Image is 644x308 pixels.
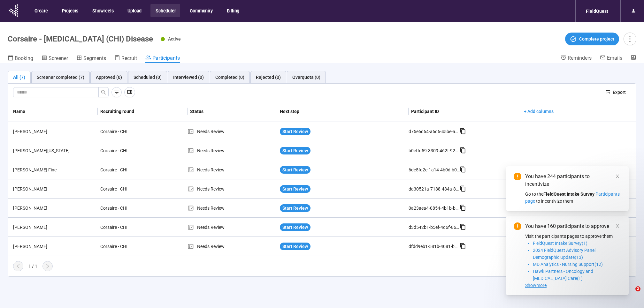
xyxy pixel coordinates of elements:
span: Emails [607,55,622,61]
span: Start Review [282,205,308,212]
a: Segments [76,55,106,63]
button: more [624,33,636,45]
th: Name [8,101,98,122]
div: Completed (0) [215,74,244,81]
div: Corsaire - CHI [98,183,146,195]
div: You have 160 participants to approve [525,222,621,230]
div: Needs Review [188,166,277,173]
div: Corsaire - CHI [98,221,146,233]
div: FieldQuest [582,5,612,17]
span: exclamation-circle [514,222,521,230]
div: d3d542b1-b5ef-4d6f-8611-0d3f2bdbcd0e [409,224,460,231]
div: Go to the to incentivize them [525,191,621,205]
button: Start Review [280,223,310,231]
span: Start Review [282,147,308,154]
div: Scheduled (0) [134,74,162,81]
span: Booking [15,55,33,61]
span: more [625,34,634,43]
th: Participant ID [409,101,516,122]
span: Export [613,89,626,96]
span: Complete project [579,35,614,42]
a: Participants [145,55,180,63]
button: exportExport [601,87,631,97]
span: Participants [152,55,180,61]
div: Needs Review [188,147,277,154]
div: d75e6d64-a6d6-45be-ac79-e6ba862bc839 [409,128,460,135]
button: Showreels [87,4,118,17]
div: Needs Review [188,128,277,135]
div: Screener completed (7) [37,74,84,81]
span: Screener [49,55,68,61]
iframe: Intercom live chat [622,286,638,302]
div: Corsaire - CHI [98,125,146,138]
a: Emails [600,55,622,62]
button: Upload [122,4,146,17]
button: search [98,87,109,97]
div: dfdd9eb1-581b-4081-bb8d-48a11227de81 [409,243,460,250]
span: close [615,224,620,228]
div: [PERSON_NAME] [11,205,98,212]
span: search [101,90,106,95]
span: 2 [635,286,640,291]
div: [PERSON_NAME] Fine [11,166,98,173]
div: You have 244 participants to incentivize [525,173,621,188]
div: Needs Review [188,185,277,192]
button: Billing [222,4,244,17]
button: Start Review [280,243,310,250]
span: Start Review [282,224,308,231]
span: Start Review [282,166,308,173]
th: Recruiting round [98,101,188,122]
div: Interviewed (0) [173,74,204,81]
div: Rejected (0) [256,74,281,81]
button: right [42,261,53,271]
div: b0cffd59-3309-462f-92ae-6c5ee6ad3bdd [409,147,460,154]
button: Community [185,4,217,17]
div: Needs Review [188,243,277,250]
div: Corsaire - CHI [98,164,146,176]
div: [PERSON_NAME] [11,243,98,250]
button: Complete project [565,33,619,45]
div: Needs Review [188,205,277,212]
div: da30521a-7188-484a-855b-52d016bab65e [409,185,460,192]
p: Visit the participants pages to approve them [525,233,621,240]
span: Start Review [282,243,308,250]
span: Segments [83,55,106,61]
iframe: Intercom notifications message [516,246,644,291]
div: [PERSON_NAME] [11,185,98,192]
a: Screener [42,55,68,63]
h1: Corsaire - [MEDICAL_DATA] (CHI) Disease [8,34,153,43]
button: Start Review [280,128,310,135]
a: Recruit [114,55,137,63]
button: Start Review [280,147,310,154]
span: Active [168,36,181,41]
div: [PERSON_NAME] [11,128,98,135]
div: All (7) [13,74,25,81]
div: Overquota (0) [292,74,320,81]
span: Recruit [121,55,137,61]
div: Approved (0) [96,74,122,81]
div: 0a23aea4-0854-4b1b-baf3-a3e2b843dc67 [409,205,460,212]
a: Booking [8,55,33,63]
a: Reminders [561,55,592,62]
div: Corsaire - CHI [98,145,146,157]
button: Start Review [280,204,310,212]
span: close [615,174,620,178]
div: Corsaire - CHI [98,240,146,252]
div: 1 / 1 [28,263,37,270]
button: Start Review [280,166,310,174]
span: + Add columns [524,108,554,115]
span: export [606,90,610,94]
span: left [16,264,21,269]
button: Scheduler [150,4,180,17]
button: left [13,261,23,271]
div: [PERSON_NAME] [11,224,98,231]
div: Corsaire - CHI [98,202,146,214]
button: + Add columns [519,106,559,116]
button: Projects [57,4,83,17]
th: Next step [277,101,409,122]
div: [PERSON_NAME][US_STATE] [11,147,98,154]
div: 6de5fd2c-1a14-4b0d-b0ed-03cbb64a0d6d [409,166,460,173]
span: Reminders [568,55,592,61]
span: right [45,264,50,269]
span: Start Review [282,185,308,192]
